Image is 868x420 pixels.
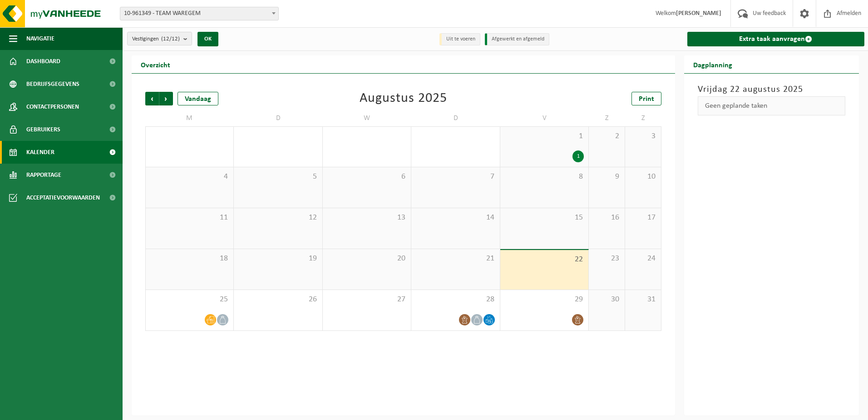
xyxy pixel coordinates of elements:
[625,110,661,126] td: Z
[639,95,654,103] span: Print
[593,131,620,141] span: 2
[505,172,584,182] span: 8
[327,213,406,223] span: 13
[145,92,159,105] span: Vorige
[323,110,411,126] td: W
[360,92,447,105] div: Augustus 2025
[676,10,721,17] strong: [PERSON_NAME]
[197,32,218,46] button: OK
[630,254,656,264] span: 24
[26,141,54,164] span: Kalender
[150,254,229,264] span: 18
[178,92,218,105] div: Vandaag
[684,55,741,73] h2: Dagplanning
[630,295,656,305] span: 31
[327,254,406,264] span: 20
[485,33,549,45] li: Afgewerkt en afgemeld
[26,186,100,209] span: Acceptatievoorwaarden
[416,172,495,182] span: 7
[505,131,584,141] span: 1
[26,164,61,186] span: Rapportage
[26,27,54,50] span: Navigatie
[234,110,322,126] td: D
[416,295,495,305] span: 28
[593,295,620,305] span: 30
[327,172,406,182] span: 6
[238,213,317,223] span: 12
[698,83,846,96] h3: Vrijdag 22 augustus 2025
[630,213,656,223] span: 17
[630,172,656,182] span: 10
[127,32,192,45] button: Vestigingen(12/12)
[120,7,278,20] span: 10-961349 - TEAM WAREGEM
[238,172,317,182] span: 5
[238,295,317,305] span: 26
[631,92,661,105] a: Print
[416,254,495,264] span: 21
[150,172,229,182] span: 4
[572,150,584,162] div: 1
[26,95,79,118] span: Contactpersonen
[161,36,180,42] count: (12/12)
[411,110,500,126] td: D
[145,110,234,126] td: M
[687,32,865,46] a: Extra taak aanvragen
[439,33,480,45] li: Uit te voeren
[593,172,620,182] span: 9
[120,7,279,20] span: 10-961349 - TEAM WAREGEM
[238,254,317,264] span: 19
[593,254,620,264] span: 23
[26,73,79,95] span: Bedrijfsgegevens
[500,110,589,126] td: V
[505,295,584,305] span: 29
[132,32,180,46] span: Vestigingen
[132,55,179,73] h2: Overzicht
[150,213,229,223] span: 11
[593,213,620,223] span: 16
[416,213,495,223] span: 14
[159,92,173,105] span: Volgende
[150,295,229,305] span: 25
[698,96,846,115] div: Geen geplande taken
[505,255,584,265] span: 22
[589,110,625,126] td: Z
[327,295,406,305] span: 27
[26,50,60,73] span: Dashboard
[505,213,584,223] span: 15
[630,131,656,141] span: 3
[26,118,60,141] span: Gebruikers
